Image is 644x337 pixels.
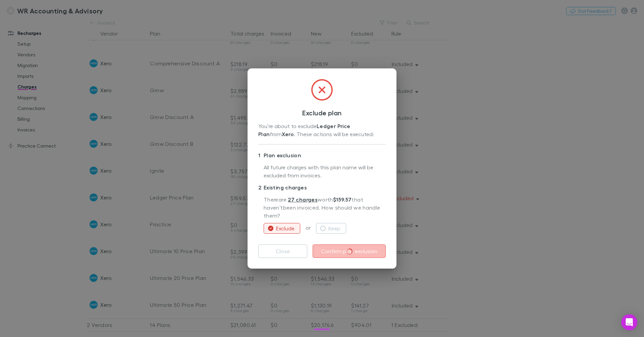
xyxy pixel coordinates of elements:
button: Confirm plan exclusion [313,244,386,258]
span: or [300,224,316,231]
p: There are worth that haven’t been invoiced. How should we handle them? [264,195,386,220]
div: Open Intercom Messenger [621,314,637,330]
div: 2 [258,183,264,191]
button: Exclude [264,223,300,234]
p: Plan exclusion [258,150,386,161]
div: You’re about to exclude from . These actions will be executed: [258,122,386,139]
p: Existing charges [258,182,386,193]
h3: Exclude plan [258,109,386,117]
div: 1 [258,151,264,159]
strong: Xero [282,131,293,137]
strong: $159.57 [333,196,352,203]
a: 27 charges [288,196,318,203]
button: Close [258,244,307,258]
button: Keep [316,223,346,234]
div: All future charges with this plan name will be excluded from invoices. [258,161,386,182]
